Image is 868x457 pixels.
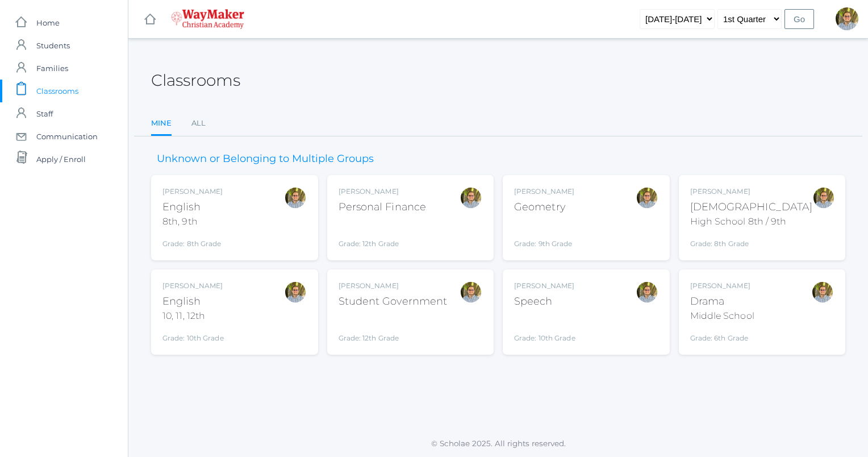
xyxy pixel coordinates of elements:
[171,9,244,29] img: waymaker-logo-stack-white-1602f2b1af18da31a5905e9982d058868370996dac5278e84edea6dabf9a3315.png
[514,314,575,343] div: Grade: 10th Grade
[284,281,307,304] div: Kylen Braileanu
[162,327,224,343] div: Grade: 10th Grade
[636,186,658,209] div: Kylen Braileanu
[36,125,98,148] span: Communication
[690,200,813,215] div: [DEMOGRAPHIC_DATA]
[460,186,482,209] div: Kylen Braileanu
[784,9,814,29] input: Go
[812,186,835,209] div: Kylen Braileanu
[36,34,70,57] span: Students
[690,294,754,309] div: Drama
[284,186,307,209] div: Kylen Braileanu
[339,314,448,343] div: Grade: 12th Grade
[690,327,754,343] div: Grade: 6th Grade
[162,309,224,323] div: 10, 11, 12th
[162,281,224,291] div: [PERSON_NAME]
[339,200,427,215] div: Personal Finance
[36,102,53,125] span: Staff
[514,219,574,249] div: Grade: 9th Grade
[514,186,574,197] div: [PERSON_NAME]
[36,11,60,34] span: Home
[811,281,834,304] div: Kylen Braileanu
[690,215,813,228] div: High School 8th / 9th
[162,294,224,309] div: English
[191,112,206,135] a: All
[339,294,448,309] div: Student Government
[162,233,223,249] div: Grade: 8th Grade
[460,281,482,304] div: Kylen Braileanu
[128,438,868,449] p: © Scholae 2025. All rights reserved.
[690,309,754,323] div: Middle School
[162,186,223,197] div: [PERSON_NAME]
[690,281,754,291] div: [PERSON_NAME]
[339,186,427,197] div: [PERSON_NAME]
[162,200,223,215] div: English
[690,233,813,249] div: Grade: 8th Grade
[690,186,813,197] div: [PERSON_NAME]
[151,153,379,165] h3: Unknown or Belonging to Multiple Groups
[636,281,658,304] div: Kylen Braileanu
[151,112,172,136] a: Mine
[339,219,427,249] div: Grade: 12th Grade
[514,200,574,215] div: Geometry
[514,281,575,291] div: [PERSON_NAME]
[514,294,575,309] div: Speech
[36,148,86,171] span: Apply / Enroll
[36,80,78,102] span: Classrooms
[151,72,240,89] h2: Classrooms
[36,57,68,80] span: Families
[162,215,223,228] div: 8th, 9th
[339,281,448,291] div: [PERSON_NAME]
[836,7,858,30] div: Kylen Braileanu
